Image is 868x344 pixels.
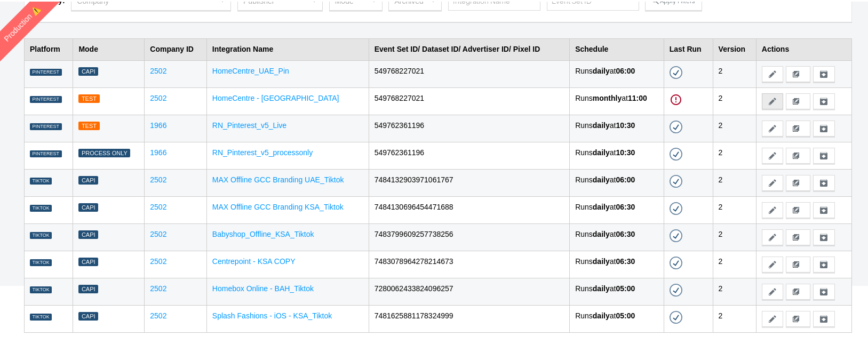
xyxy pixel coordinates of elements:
td: Runs at [570,86,664,113]
div: Capi [78,66,98,75]
td: 2 [713,167,756,195]
th: Mode [73,37,145,59]
td: 7483799609257738256 [369,222,569,249]
td: 2 [713,140,756,167]
a: 1966 [150,119,166,128]
strong: daily [593,255,610,264]
td: 7481625881178324999 [369,303,569,331]
td: Runs at [570,195,664,222]
strong: 06:00 [616,65,635,74]
td: 2 [713,276,756,303]
th: Platform [25,37,73,59]
div: TIKTOK [30,285,52,292]
div: Capi [78,174,98,183]
td: 549762361196 [369,140,569,167]
td: 549762361196 [369,113,569,140]
a: 1966 [150,147,166,155]
th: Integration Name [206,37,369,59]
div: TIKTOK [30,176,52,183]
div: Capi [78,229,98,238]
div: TIKTOK [30,230,52,238]
td: 549768227021 [369,59,569,86]
td: 7280062433824096257 [369,276,569,303]
strong: daily [593,310,610,318]
strong: 11:00 [628,92,647,101]
strong: 06:00 [616,174,635,182]
a: 2502 [150,283,166,291]
th: Company ID [145,37,207,59]
td: 7484130696454471688 [369,195,569,222]
a: 2502 [150,310,166,318]
div: Capi [78,310,98,319]
td: Runs at [570,59,664,86]
a: HomeCentre_UAE_Pin [212,65,289,74]
a: Homebox Online - BAH_Tiktok [212,283,314,291]
td: 2 [713,113,756,140]
div: PINTEREST [30,122,62,129]
strong: daily [593,119,610,128]
a: MAX Offline GCC Branding KSA_Tiktok [212,201,344,210]
div: Test [78,93,99,102]
strong: 06:30 [616,228,635,237]
td: 2 [713,249,756,276]
td: 7484132903971061767 [369,167,569,195]
th: Schedule [570,37,664,59]
a: RN_Pinterest_v5_processonly [212,147,313,155]
strong: daily [593,283,610,291]
div: TIKTOK [30,312,52,319]
strong: daily [593,228,610,237]
strong: daily [593,201,610,210]
div: TIKTOK [30,203,52,211]
strong: 10:30 [616,119,635,128]
td: 549768227021 [369,86,569,113]
div: PINTEREST [30,149,62,156]
td: 2 [713,222,756,249]
th: Version [713,37,756,59]
td: Runs at [570,140,664,167]
div: PINTEREST [30,94,62,102]
div: Capi [78,202,98,211]
th: Event Set ID/ Dataset ID/ Advertiser ID/ Pixel ID [369,37,569,59]
th: Actions [756,37,851,59]
div: Capi [78,256,98,265]
a: Splash Fashions - iOS - KSA_Tiktok [212,310,332,318]
div: Process Only [78,147,130,156]
td: Runs at [570,276,664,303]
a: RN_Pinterest_v5_Live [212,119,286,128]
strong: daily [593,174,610,182]
td: Runs at [570,222,664,249]
strong: monthly [593,92,622,101]
td: 2 [713,303,756,331]
div: Capi [78,283,98,292]
td: Runs at [570,113,664,140]
strong: daily [593,65,610,74]
td: Runs at [570,249,664,276]
strong: daily [593,147,610,155]
div: PINTEREST [30,67,62,75]
a: Babyshop_Offline_KSA_Tiktok [212,228,314,237]
a: Centrepoint - KSA COPY [212,255,296,264]
div: TIKTOK [30,258,52,265]
td: 2 [713,86,756,113]
strong: 10:30 [616,147,635,155]
th: Last Run [664,37,713,59]
a: 2502 [150,201,166,210]
div: Test [78,120,99,129]
td: 2 [713,59,756,86]
a: MAX Offline GCC Branding UAE_Tiktok [212,174,344,182]
strong: 05:00 [616,310,635,318]
a: 2502 [150,174,166,182]
strong: 05:00 [616,283,635,291]
strong: 06:30 [616,255,635,264]
td: 7483078964278214673 [369,249,569,276]
a: 2502 [150,255,166,264]
a: 2502 [150,228,166,237]
a: 2502 [150,65,166,74]
td: Runs at [570,303,664,331]
a: HomeCentre - [GEOGRAPHIC_DATA] [212,92,339,101]
td: 2 [713,195,756,222]
strong: 06:30 [616,201,635,210]
a: 2502 [150,92,166,101]
td: Runs at [570,167,664,195]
